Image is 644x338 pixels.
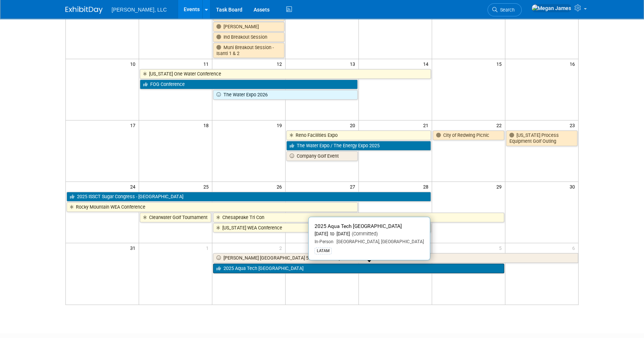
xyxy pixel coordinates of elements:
span: 1 [205,243,212,252]
span: 21 [422,120,432,130]
a: 2025 ISSCT Sugar Congress - [GEOGRAPHIC_DATA] [67,192,431,202]
a: The Water Expo 2026 [213,90,358,100]
a: Company Golf Event [286,151,358,161]
span: 6 [571,243,578,252]
span: 22 [496,120,505,130]
span: 2 [278,243,285,252]
div: [DATE] to [DATE] [315,231,424,237]
span: 2025 Aqua Tech [GEOGRAPHIC_DATA] [315,223,402,229]
a: The Water Expo / The Energy Expo 2025 [286,141,431,151]
a: 2025 Aqua Tech [GEOGRAPHIC_DATA] [213,264,504,273]
span: 25 [203,182,212,191]
a: Reno Facilities Expo [286,131,431,140]
span: Search [498,7,515,13]
a: City of Redwing Picnic [433,131,504,140]
span: 27 [349,182,358,191]
a: [US_STATE] One Water Conference [140,69,431,79]
span: 11 [203,59,212,68]
span: 13 [349,59,358,68]
a: Rocky Mountain WEA Conference [67,202,358,212]
a: [PERSON_NAME] [213,22,284,32]
span: 30 [569,182,578,191]
span: 29 [496,182,505,191]
span: 17 [129,120,139,130]
a: Ind Breakout Session [213,32,284,42]
span: [GEOGRAPHIC_DATA], [GEOGRAPHIC_DATA] [334,239,424,244]
a: Search [487,3,522,16]
span: In-Person [315,239,334,244]
span: 14 [422,59,432,68]
img: Megan James [531,4,571,12]
a: [US_STATE] WEA Conference [213,223,431,233]
span: 24 [129,182,139,191]
a: [US_STATE] Process Equipment Golf Outing [506,131,577,146]
span: 12 [276,59,285,68]
span: 16 [569,59,578,68]
span: 28 [422,182,432,191]
a: FOG Conference [140,80,358,89]
a: Muni Breakout Session - Isanti 1 & 2 [213,43,284,58]
span: [PERSON_NAME], LLC [112,7,167,13]
img: ExhibitDay [65,6,103,14]
span: 18 [203,120,212,130]
span: 26 [276,182,285,191]
span: 5 [498,243,505,252]
span: 10 [129,59,139,68]
span: (Committed) [350,231,378,236]
span: 19 [276,120,285,130]
a: [PERSON_NAME] [GEOGRAPHIC_DATA] 50th Anniversary [213,253,578,263]
span: 15 [496,59,505,68]
span: 31 [129,243,139,252]
a: Chesapeake Tri Con [213,213,504,222]
a: Clearwater Golf Tournament [140,213,211,222]
span: 20 [349,120,358,130]
div: LATAM [315,248,332,254]
span: 23 [569,120,578,130]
